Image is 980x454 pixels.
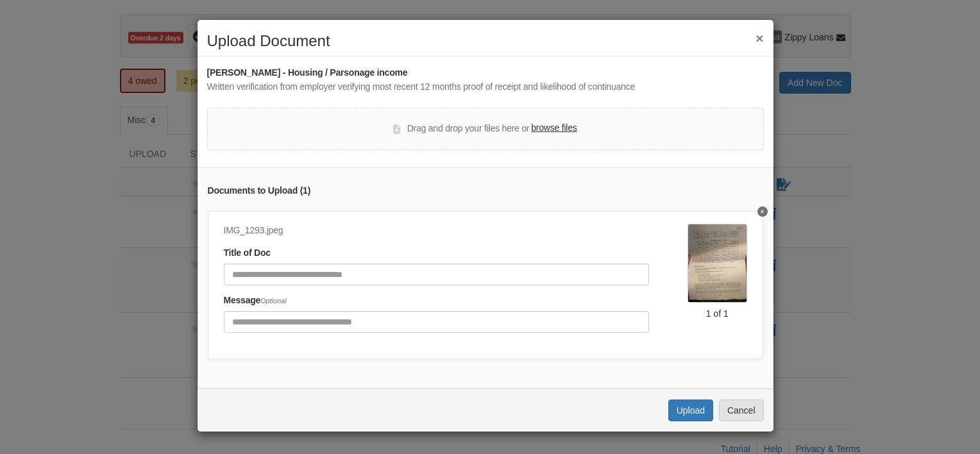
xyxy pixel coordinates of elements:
[719,399,764,421] button: Cancel
[756,31,763,45] button: ×
[207,33,764,49] h2: Upload Document
[224,311,649,333] input: Include any comments on this document
[224,246,271,260] label: Title of Doc
[688,307,747,320] div: 1 of 1
[224,264,649,285] input: Document Title
[224,224,649,238] div: IMG_1293.jpeg
[207,80,764,94] div: Written verification from employer verifying most recent 12 months proof of receipt and likelihoo...
[668,399,713,421] button: Upload
[757,206,768,217] button: Delete undefined
[207,66,764,80] div: [PERSON_NAME] - Housing / Parsonage income
[208,184,763,198] div: Documents to Upload ( 1 )
[224,294,287,308] label: Message
[531,121,577,135] label: browse files
[688,224,747,303] img: IMG_1293.jpeg
[260,297,286,305] span: Optional
[393,121,577,137] div: Drag and drop your files here or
